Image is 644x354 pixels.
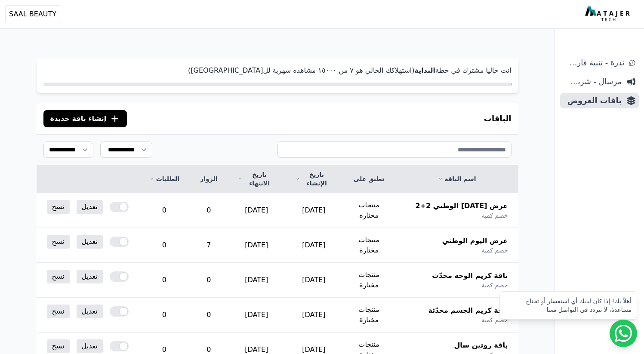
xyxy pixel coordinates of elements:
[5,5,60,23] button: SAAL BEAUTY
[139,263,190,298] td: 0
[342,193,396,228] td: منتجات مختارة
[564,95,622,107] span: باقات العروض
[77,200,103,214] a: تعديل
[414,66,435,74] strong: البداية
[47,200,70,214] a: نسخ
[442,236,508,246] span: عرض اليوم الوطني
[342,263,396,298] td: منتجات مختارة
[9,9,56,19] span: SAAL BEAUTY
[454,340,508,351] span: باقة روتين سال
[415,201,508,211] span: عرض [DATE] الوطني 2+2
[428,305,508,316] span: باقة كريم الجسم محدّثة
[190,193,228,228] td: 0
[285,228,342,263] td: [DATE]
[285,193,342,228] td: [DATE]
[481,246,508,255] span: خصم كمية
[484,113,512,125] h3: الباقات
[47,235,70,249] a: نسخ
[564,76,622,88] span: مرسال - شريط دعاية
[342,298,396,332] td: منتجات مختارة
[285,298,342,332] td: [DATE]
[47,339,70,353] a: نسخ
[564,57,624,69] span: ندرة - تنبية قارب علي النفاذ
[139,298,190,332] td: 0
[238,170,275,188] a: تاريخ الانتهاء
[43,110,127,127] button: إنشاء باقة جديدة
[228,298,285,332] td: [DATE]
[342,165,396,193] th: تطبق على
[190,165,228,193] th: الزوار
[190,263,228,298] td: 0
[190,228,228,263] td: 7
[228,263,285,298] td: [DATE]
[77,305,103,318] a: تعديل
[481,211,508,220] span: خصم كمية
[296,170,332,188] a: تاريخ الإنشاء
[139,228,190,263] td: 0
[149,175,179,183] a: الطلبات
[190,298,228,332] td: 0
[47,305,70,318] a: نسخ
[77,235,103,249] a: تعديل
[228,228,285,263] td: [DATE]
[432,271,508,281] span: باقة كريم الوجه محدّث
[481,281,508,289] span: خصم كمية
[406,175,508,183] a: اسم الباقة
[77,339,103,353] a: تعديل
[285,263,342,298] td: [DATE]
[50,114,107,124] span: إنشاء باقة جديدة
[505,297,632,314] div: أهلاً بك! إذا كان لديك أي استفسار أو تحتاج مساعدة، لا تتردد في التواصل معنا
[47,270,70,283] a: نسخ
[77,270,103,283] a: تعديل
[342,228,396,263] td: منتجات مختارة
[228,193,285,228] td: [DATE]
[43,65,512,76] p: أنت حاليا مشترك في خطة (استهلاكك الحالي هو ٧ من ١٥۰۰۰ مشاهدة شهرية لل[GEOGRAPHIC_DATA])
[585,6,632,22] img: MatajerTech Logo
[139,193,190,228] td: 0
[481,316,508,324] span: خصم كمية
